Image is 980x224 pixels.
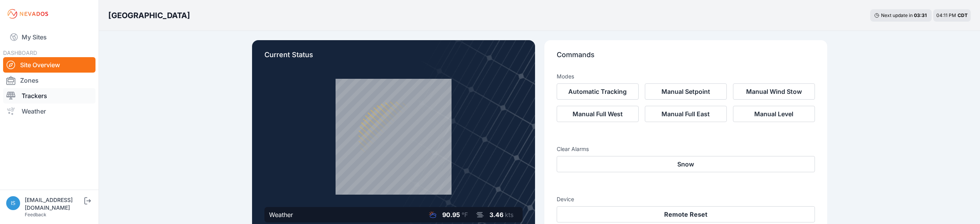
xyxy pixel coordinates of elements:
h3: Modes [557,73,574,80]
div: 03 : 31 [914,12,928,19]
nav: Breadcrumb [108,5,190,25]
button: Manual Full East [645,106,727,122]
p: Commands [557,49,815,66]
button: Manual Setpoint [645,83,727,100]
p: Current Status [264,49,523,66]
button: Automatic Tracking [557,83,639,100]
a: Site Overview [3,57,95,73]
span: 90.95 [442,211,460,219]
a: My Sites [3,28,95,46]
button: Snow [557,156,815,172]
span: kts [505,211,513,219]
div: Weather [269,210,293,219]
button: Manual Level [733,106,815,122]
h3: [GEOGRAPHIC_DATA] [108,10,190,21]
button: Manual Full West [557,106,639,122]
span: 04:11 PM [936,12,956,18]
a: Trackers [3,88,95,104]
img: Nevados [6,8,49,20]
h3: Device [557,195,815,203]
div: [EMAIL_ADDRESS][DOMAIN_NAME] [25,196,83,212]
span: DASHBOARD [3,49,37,56]
a: Feedback [25,212,46,217]
span: 3.46 [489,211,503,219]
img: iswagart@prim.com [6,196,20,210]
a: Zones [3,73,95,88]
button: Remote Reset [557,206,815,222]
span: CDT [958,12,968,18]
h3: Clear Alarms [557,145,815,153]
span: Next update in [881,12,913,18]
button: Manual Wind Stow [733,83,815,100]
span: °F [462,211,468,219]
a: Weather [3,104,95,119]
